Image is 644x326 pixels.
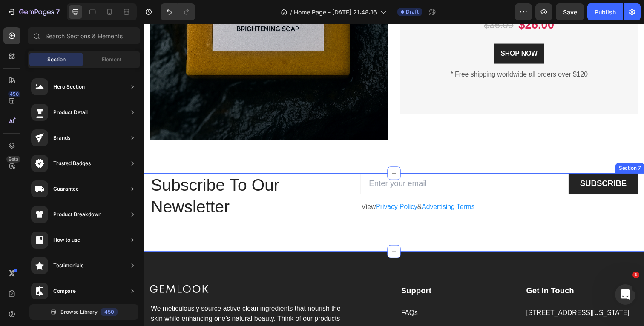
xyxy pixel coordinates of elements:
[365,26,402,36] div: SHOP NOW
[434,153,505,174] button: SUBSCRIBE
[53,108,88,117] div: Product Detail
[102,56,121,63] span: Element
[53,185,79,193] div: Guarantee
[161,3,195,20] div: Undo/Redo
[53,210,101,219] div: Product Breakdown
[53,83,85,91] div: Hero Section
[221,153,434,174] input: Enter your email
[446,158,493,169] div: SUBSCRIBE
[47,56,66,63] span: Section
[406,8,419,16] span: Draft
[53,287,76,295] div: Compare
[263,290,376,300] p: FAQs
[270,47,497,57] p: * Free shipping worldwide all orders over $120
[28,27,140,44] input: Search Sections & Elements
[358,20,409,41] button: SHOP NOW
[144,24,644,326] iframe: Design area
[53,261,83,270] div: Testimonials
[7,154,208,198] p: Subscribe To Our Newsletter
[563,9,577,16] span: Save
[556,3,584,20] button: Save
[263,268,376,278] p: Support
[6,156,20,163] div: Beta
[391,290,504,300] p: [STREET_ADDRESS][US_STATE]
[237,183,279,191] a: Privacy Policy
[3,3,63,20] button: 7
[632,272,639,278] span: 1
[294,8,377,17] span: Home Page - [DATE] 21:48:16
[53,159,91,168] div: Trusted Badges
[8,91,20,97] div: 450
[53,134,70,142] div: Brands
[7,286,206,317] p: We meticulously source active clean ingredients that nourish the skin while enhancing one’s natur...
[56,7,60,17] p: 7
[6,267,66,275] img: Alt Image
[60,308,98,316] span: Browse Library
[595,8,616,17] div: Publish
[101,308,118,316] div: 450
[391,268,504,278] p: Get In Touch
[290,8,292,17] span: /
[615,284,635,305] iframe: Intercom live chat
[483,144,509,152] div: Section 7
[222,182,504,192] p: View &
[53,236,80,244] div: How to use
[284,183,338,191] a: Advertising Terms
[29,304,138,320] button: Browse Library450
[587,3,623,20] button: Publish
